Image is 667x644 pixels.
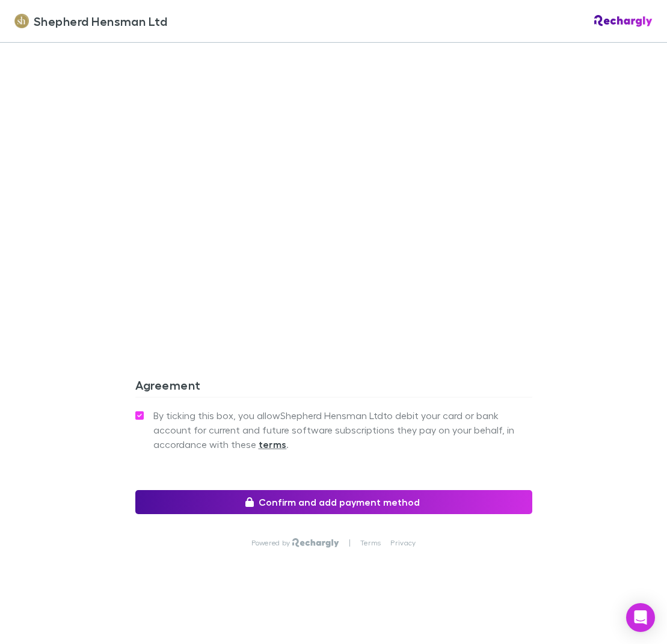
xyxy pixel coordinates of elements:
[251,538,293,548] p: Powered by
[390,538,416,548] a: Privacy
[135,490,532,514] button: Confirm and add payment method
[292,538,339,548] img: Rechargly Logo
[153,408,532,452] span: By ticking this box, you allow Shepherd Hensman Ltd to debit your card or bank account for curren...
[594,15,653,27] img: Rechargly Logo
[259,438,287,450] strong: terms
[360,538,381,548] a: Terms
[626,603,655,632] div: Open Intercom Messenger
[34,12,167,30] span: Shepherd Hensman Ltd
[135,378,532,397] h3: Agreement
[349,538,351,548] p: |
[133,45,535,322] iframe: Secure address input frame
[14,14,29,28] img: Shepherd Hensman Ltd's Logo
